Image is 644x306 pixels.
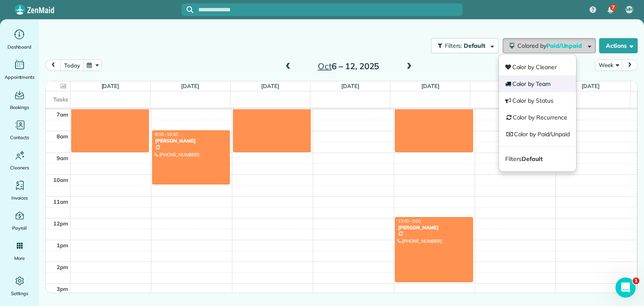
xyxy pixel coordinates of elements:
[3,118,36,142] a: Contacts
[57,264,68,270] span: 2pm
[398,218,421,224] span: 12:00 - 3:00
[5,73,35,81] span: Appointments
[53,220,68,227] span: 12pm
[602,1,619,19] div: 7 unread notifications
[582,83,600,89] a: [DATE]
[595,60,622,71] button: Week
[57,155,68,161] span: 9am
[57,133,68,140] span: 8am
[517,42,585,49] span: Colored by
[53,176,68,183] span: 10am
[14,254,25,262] span: More
[8,43,31,51] span: Dashboard
[341,83,359,89] a: [DATE]
[3,58,36,81] a: Appointments
[11,194,28,202] span: Invoices
[57,111,68,118] span: 7am
[445,42,462,49] span: Filters:
[599,38,638,53] button: Actions
[499,92,576,109] a: Color by Status
[296,62,401,71] h2: 6 – 12, 2025
[615,277,636,298] iframe: Intercom live chat
[155,138,227,144] div: [PERSON_NAME]
[431,38,499,53] button: Filters: Default
[60,60,83,71] button: today
[318,61,332,71] span: Oct
[633,277,639,284] span: 1
[45,60,61,71] button: prev
[3,88,36,112] a: Bookings
[499,150,576,167] a: FiltersDefault
[181,83,199,89] a: [DATE]
[155,132,178,137] span: 8:00 - 10:30
[622,60,638,71] button: next
[101,83,119,89] a: [DATE]
[626,6,633,13] span: MH
[53,198,68,205] span: 11am
[522,155,543,163] strong: Default
[3,274,36,298] a: Settings
[499,75,576,92] a: Color by Team
[503,38,596,53] button: Colored byPaid/Unpaid
[57,285,68,292] span: 3pm
[3,179,36,202] a: Invoices
[10,103,29,112] span: Bookings
[3,209,36,232] a: Payroll
[464,42,486,49] span: Default
[12,224,27,232] span: Payroll
[53,96,68,103] span: Tasks
[187,6,193,13] svg: Focus search
[612,4,615,11] span: 7
[3,28,36,51] a: Dashboard
[427,38,499,53] a: Filters: Default
[499,59,576,75] a: Color by Cleaner
[499,126,576,143] a: Color by Paid/Unpaid
[3,148,36,172] a: Cleaners
[546,42,584,49] span: Paid/Unpaid
[261,83,279,89] a: [DATE]
[421,83,439,89] a: [DATE]
[57,242,68,249] span: 1pm
[499,109,576,126] a: Color by Recurrence
[10,133,29,142] span: Contacts
[182,6,193,13] button: Focus search
[505,155,542,163] span: Filters
[10,163,29,172] span: Cleaners
[11,289,29,298] span: Settings
[397,225,470,231] div: [PERSON_NAME]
